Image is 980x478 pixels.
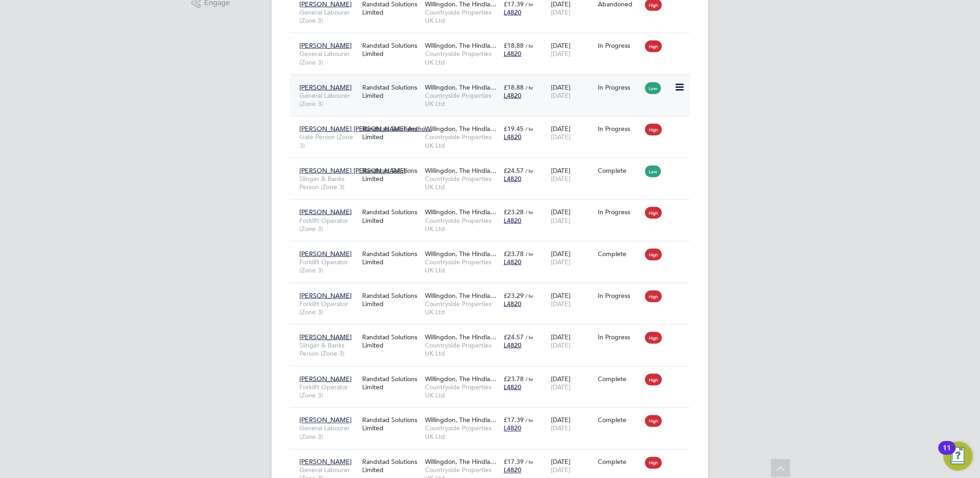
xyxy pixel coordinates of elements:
span: High [645,332,662,344]
div: In Progress [598,292,641,300]
span: £19.45 [504,125,524,133]
span: General Labourer (Zone 3) [299,424,358,441]
span: [PERSON_NAME] [299,458,352,466]
span: Forklift Operator (Zone 3) [299,216,358,233]
span: Willingdon, The Hindla… [425,292,496,300]
span: [PERSON_NAME] [299,83,352,91]
span: Willingdon, The Hindla… [425,333,496,341]
span: [DATE] [551,8,571,16]
span: L4820 [504,300,521,308]
span: [PERSON_NAME] [PERSON_NAME] [299,166,406,175]
div: Randstad Solutions Limited [360,203,423,229]
span: Willingdon, The Hindla… [425,458,496,466]
div: Randstad Solutions Limited [360,328,423,354]
span: [DATE] [551,383,571,391]
div: In Progress [598,333,641,341]
div: Complete [598,250,641,258]
div: [DATE] [549,120,596,146]
span: / hr [525,334,533,341]
span: High [645,249,662,261]
span: High [645,457,662,469]
div: Randstad Solutions Limited [360,162,423,187]
span: Willingdon, The Hindla… [425,166,496,175]
div: [DATE] [549,162,596,187]
span: L4820 [504,133,521,141]
span: / hr [525,84,533,91]
span: £23.29 [504,292,524,300]
span: L4820 [504,216,521,225]
span: Countryside Properties UK Ltd [425,383,499,399]
div: In Progress [598,208,641,216]
span: Slinger & Banks Person (Zone 3) [299,341,358,357]
a: [PERSON_NAME]General Labourer (Zone 3)Randstad Solutions LimitedWillingdon, The Hindla…Countrysid... [297,453,690,461]
div: Randstad Solutions Limited [360,370,423,396]
span: £24.57 [504,166,524,175]
div: Complete [598,166,641,175]
div: [DATE] [549,79,596,104]
div: [DATE] [549,412,596,437]
div: In Progress [598,125,641,133]
span: / hr [525,459,533,466]
span: Willingdon, The Hindla… [425,416,496,424]
div: Randstad Solutions Limited [360,120,423,146]
a: [PERSON_NAME]Forklift Operator (Zone 3)Randstad Solutions LimitedWillingdon, The Hindla…Countrysi... [297,287,690,294]
span: High [645,415,662,427]
div: 11 [943,448,951,460]
span: [PERSON_NAME] [299,41,352,50]
span: [DATE] [551,300,571,308]
span: L4820 [504,341,521,349]
span: £18.88 [504,83,524,91]
span: L4820 [504,50,521,58]
span: £24.57 [504,333,524,341]
span: / hr [525,167,533,174]
span: [DATE] [551,424,571,433]
span: / hr [525,126,533,132]
span: [PERSON_NAME] [299,292,352,300]
span: L4820 [504,175,521,183]
a: [PERSON_NAME]Forklift Operator (Zone 3)Randstad Solutions LimitedWillingdon, The Hindla…Countrysi... [297,370,690,377]
a: [PERSON_NAME]Forklift Operator (Zone 3)Randstad Solutions LimitedWillingdon, The Hindla…Countrysi... [297,203,690,211]
span: £18.88 [504,41,524,50]
span: [PERSON_NAME] [299,416,352,424]
span: General Labourer (Zone 3) [299,91,358,108]
span: / hr [525,209,533,216]
div: Randstad Solutions Limited [360,79,423,104]
div: [DATE] [549,370,596,396]
span: High [645,124,662,136]
span: [DATE] [551,133,571,141]
a: [PERSON_NAME]General Labourer (Zone 3)Randstad Solutions LimitedWillingdon, The Hindla…Countrysid... [297,78,690,86]
span: L4820 [504,8,521,16]
span: General Labourer (Zone 3) [299,8,358,25]
span: Countryside Properties UK Ltd [425,341,499,357]
span: [PERSON_NAME] [299,208,352,216]
span: [DATE] [551,175,571,183]
span: £23.78 [504,250,524,258]
span: Forklift Operator (Zone 3) [299,300,358,316]
span: Willingdon, The Hindla… [425,375,496,383]
span: Countryside Properties UK Ltd [425,258,499,274]
span: £23.28 [504,208,524,216]
span: Willingdon, The Hindla… [425,83,496,91]
span: Countryside Properties UK Ltd [425,50,499,66]
span: / hr [525,251,533,257]
div: Randstad Solutions Limited [360,245,423,271]
span: Countryside Properties UK Ltd [425,8,499,25]
span: £17.39 [504,458,524,466]
span: General Labourer (Zone 3) [299,50,358,66]
span: Gate Person (Zone 3) [299,133,358,149]
div: [DATE] [549,328,596,354]
a: [PERSON_NAME] [PERSON_NAME] Antho…Gate Person (Zone 3)Randstad Solutions LimitedWillingdon, The H... [297,120,690,127]
div: Randstad Solutions Limited [360,412,423,437]
div: [DATE] [549,245,596,271]
a: [PERSON_NAME]General Labourer (Zone 3)Randstad Solutions LimitedWillingdon, The Hindla…Countrysid... [297,36,690,44]
span: / hr [525,417,533,424]
div: Complete [598,375,641,383]
div: Complete [598,458,641,466]
a: [PERSON_NAME] [PERSON_NAME]Slinger & Banks Person (Zone 3)Randstad Solutions LimitedWillingdon, T... [297,161,690,169]
span: / hr [525,42,533,49]
div: Randstad Solutions Limited [360,37,423,62]
span: Low [645,82,661,94]
span: L4820 [504,383,521,391]
span: [DATE] [551,216,571,225]
span: [PERSON_NAME] [299,333,352,341]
